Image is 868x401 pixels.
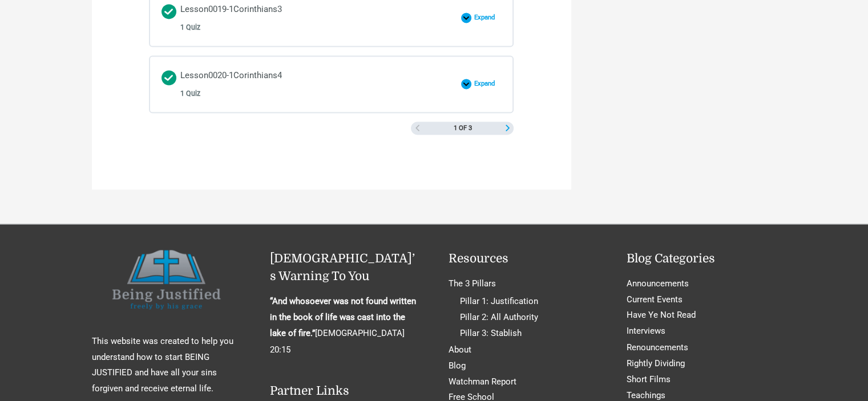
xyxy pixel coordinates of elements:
[449,250,599,268] h2: Resources
[180,23,200,31] span: 1 Quiz
[504,125,511,132] a: Next Page
[471,80,502,88] span: Expand
[627,250,777,268] h2: Blog Categories
[449,344,471,354] a: About
[162,68,455,100] a: Completed Lesson0020-1Corinthians4 1 Quiz
[627,278,689,289] a: Announcements
[180,90,200,98] span: 1 Quiz
[449,360,466,370] a: Blog
[270,250,420,286] h2: [DEMOGRAPHIC_DATA]’s Warning To You
[180,68,282,100] div: Lesson0020-1Corinthians4
[92,333,242,396] p: This website was created to help you understand how to start BEING JUSTIFIED and have all your si...
[627,390,665,400] a: Teachings
[162,2,455,34] a: Completed Lesson0019-1Corinthians3 1 Quiz
[461,79,502,89] button: Expand
[460,328,522,338] a: Pillar 3: Stablish
[270,294,420,357] p: [DEMOGRAPHIC_DATA] 20:15
[627,294,683,305] a: Current Events
[270,296,416,338] strong: “And whosoever was not found written in the book of life was cast into the lake of fire.”
[270,382,420,400] h2: Partner Links
[449,376,516,386] a: Watchman Report
[627,358,685,368] a: Rightly Dividing
[460,296,538,306] a: Pillar 1: Justification
[162,70,176,85] div: Completed
[627,374,671,384] a: Short Films
[162,4,176,19] div: Completed
[627,342,688,352] a: Renouncements
[471,14,502,22] span: Expand
[460,312,538,322] a: Pillar 2: All Authority
[461,13,502,23] button: Expand
[453,125,471,131] span: 1 of 3
[449,278,496,289] a: The 3 Pillars
[180,2,282,34] div: Lesson0019-1Corinthians3
[627,310,696,320] a: Have Ye Not Read
[627,326,665,336] a: Interviews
